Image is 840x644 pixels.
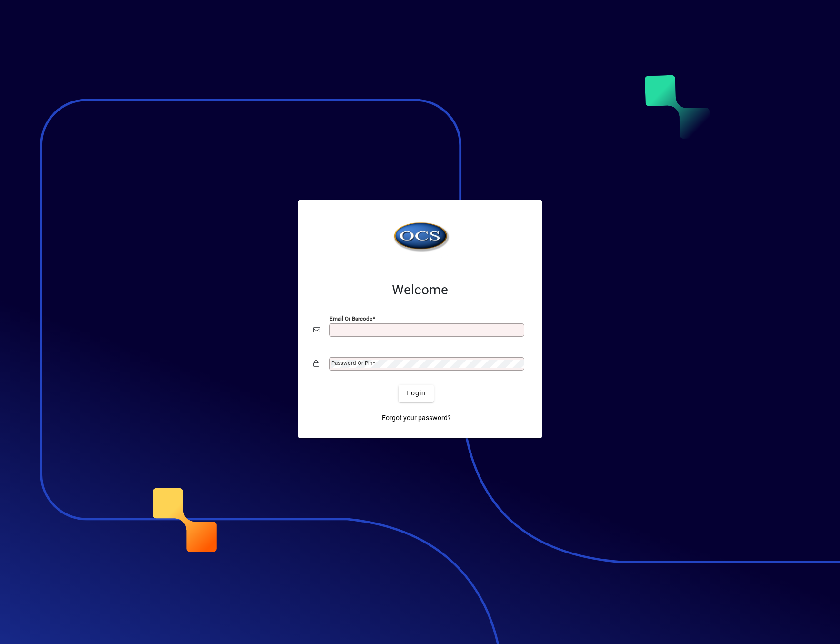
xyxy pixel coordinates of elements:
[330,315,372,322] mat-label: Email or Barcode
[382,413,451,423] span: Forgot your password?
[406,388,426,398] span: Login
[399,385,433,402] button: Login
[331,360,372,366] mat-label: Password or Pin
[313,282,527,298] h2: Welcome
[378,410,455,427] a: Forgot your password?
